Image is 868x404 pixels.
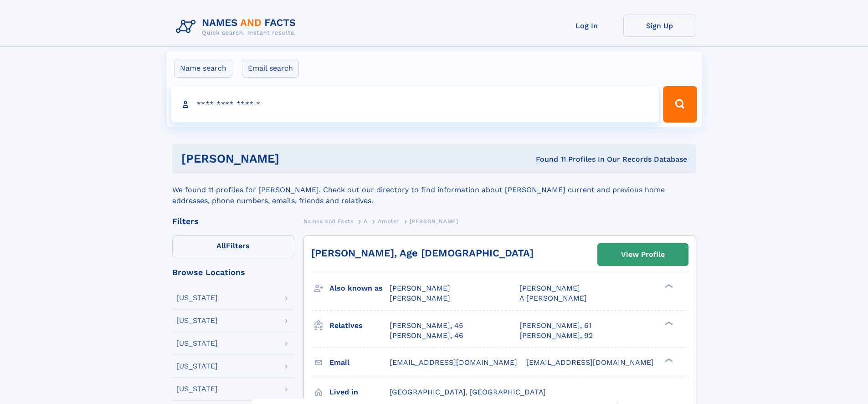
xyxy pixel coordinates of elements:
[176,294,218,302] div: [US_STATE]
[390,284,450,292] span: [PERSON_NAME]
[526,358,654,367] span: [EMAIL_ADDRESS][DOMAIN_NAME]
[519,284,580,292] span: [PERSON_NAME]
[378,215,399,227] a: Ambler
[181,153,408,164] h1: [PERSON_NAME]
[663,86,697,123] button: Search Button
[623,15,696,37] a: Sign Up
[172,235,294,257] label: Filters
[390,294,450,302] span: [PERSON_NAME]
[390,358,517,367] span: [EMAIL_ADDRESS][DOMAIN_NAME]
[390,331,463,341] a: [PERSON_NAME], 46
[172,268,294,276] div: Browse Locations
[176,317,218,324] div: [US_STATE]
[598,244,688,266] a: View Profile
[410,218,458,225] span: [PERSON_NAME]
[663,357,673,363] div: ❯
[216,241,226,250] span: All
[176,385,218,393] div: [US_STATE]
[172,15,303,39] img: Logo Names and Facts
[390,321,463,331] a: [PERSON_NAME], 45
[174,59,232,78] label: Name search
[519,331,593,341] a: [PERSON_NAME], 92
[663,320,673,326] div: ❯
[378,218,399,225] span: Ambler
[329,355,390,370] h3: Email
[364,218,368,225] span: A
[519,294,587,302] span: A [PERSON_NAME]
[550,15,623,37] a: Log In
[176,363,218,370] div: [US_STATE]
[407,154,687,164] div: Found 11 Profiles In Our Records Database
[176,340,218,347] div: [US_STATE]
[621,244,665,265] div: View Profile
[172,217,294,225] div: Filters
[663,283,673,289] div: ❯
[329,281,390,296] h3: Also known as
[329,318,390,333] h3: Relatives
[329,384,390,400] h3: Lived in
[171,86,659,123] input: search input
[242,59,299,78] label: Email search
[519,321,591,331] a: [PERSON_NAME], 61
[303,215,354,227] a: Names and Facts
[172,174,696,206] div: We found 11 profiles for [PERSON_NAME]. Check out our directory to find information about [PERSON...
[390,388,546,396] span: [GEOGRAPHIC_DATA], [GEOGRAPHIC_DATA]
[364,215,368,227] a: A
[311,247,534,259] a: [PERSON_NAME], Age [DEMOGRAPHIC_DATA]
